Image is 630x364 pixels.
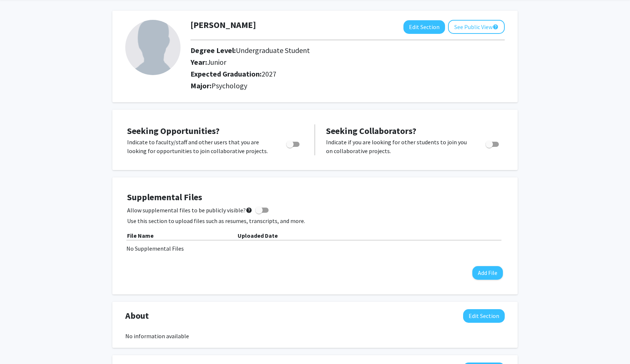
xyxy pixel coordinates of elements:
[463,309,505,323] button: Edit About
[211,81,247,90] span: Psychology
[190,58,454,67] h2: Year:
[262,69,276,78] span: 2027
[207,57,226,67] span: Junior
[127,192,503,203] h4: Supplemental Files
[190,70,454,78] h2: Expected Graduation:
[125,332,505,340] div: No information available
[127,232,154,239] b: File Name
[472,266,503,280] button: Add File
[283,138,304,149] div: Toggle
[326,125,416,137] span: Seeking Collaborators?
[483,138,503,149] div: Toggle
[125,20,181,75] img: Profile Picture
[127,206,252,215] span: Allow supplemental files to be publicly visible?
[403,20,445,34] button: Edit Section
[190,81,505,90] h2: Major:
[493,22,498,31] mat-icon: help
[125,309,149,322] span: About
[246,206,252,215] mat-icon: help
[6,331,31,358] iframe: Chat
[127,138,272,155] p: Indicate to faculty/staff and other users that you are looking for opportunities to join collabor...
[236,46,310,55] span: Undergraduate Student
[238,232,278,239] b: Uploaded Date
[448,20,505,34] button: See Public View
[127,216,503,225] p: Use this section to upload files such as resumes, transcripts, and more.
[326,138,472,155] p: Indicate if you are looking for other students to join you on collaborative projects.
[190,46,454,55] h2: Degree Level:
[190,20,256,31] h1: [PERSON_NAME]
[126,244,504,253] div: No Supplemental Files
[127,125,220,137] span: Seeking Opportunities?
